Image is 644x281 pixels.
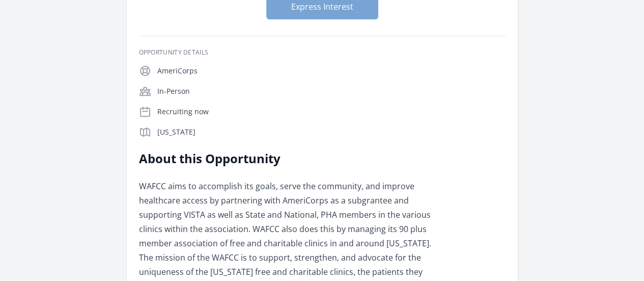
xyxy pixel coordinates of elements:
p: Recruiting now [157,107,506,117]
p: AmeriCorps [157,66,506,76]
p: [US_STATE] [157,127,506,137]
h3: Opportunity Details [139,48,506,57]
p: In-Person [157,86,506,96]
h2: About this Opportunity [139,150,437,167]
